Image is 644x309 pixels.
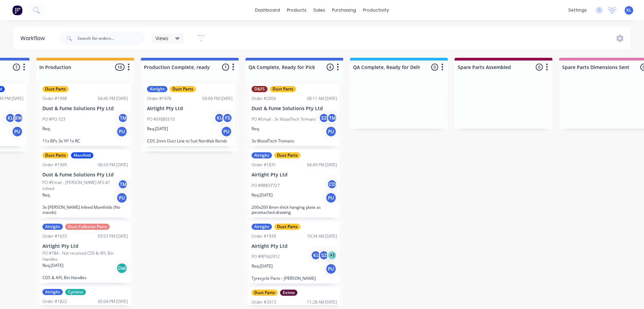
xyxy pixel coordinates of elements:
[252,106,337,111] p: Dust & Fume Solutions Pty Ltd
[116,263,127,274] div: Del
[252,290,278,296] div: Duct Parts
[42,233,67,239] div: Order #1633
[42,96,67,102] div: Order #1998
[252,243,337,249] p: Airtight Pty Ltd
[327,113,337,123] div: TM
[326,126,336,137] div: PU
[147,138,233,143] p: CDS 2mm Duct Line to Suit Nordfab Bends
[42,262,63,269] p: Req. [DATE]
[42,179,118,192] p: PO #Email - [PERSON_NAME] AFS-6T Infeed
[222,113,233,123] div: FS
[42,126,51,132] p: Req.
[42,298,67,305] div: Order #1822
[147,86,167,92] div: Airtight
[147,106,233,111] p: Airtight Pty Ltd
[40,221,131,283] div: AirtightDust Collector PartsOrder #163303:53 PM [DATE]Airtight Pty LtdPO #TBA - Not received CDS ...
[252,5,283,15] a: dashboard
[319,250,329,260] div: SZ
[360,5,392,15] div: productivity
[77,32,145,45] input: Search for orders...
[252,233,276,239] div: Order #1939
[147,96,171,102] div: Order #1976
[252,86,268,92] div: D&FS
[144,83,235,146] div: AirtightDuct PartsOrder #197603:09 PM [DATE]Airtight Pty LtdPO #SF885510KLFSReq.[DATE]PUCDS 2mm D...
[221,126,232,137] div: PU
[42,250,128,262] p: PO #TBA - Not received CDS & APL Bin Handles
[249,83,340,146] div: D&FSDuct PartsOrder #200408:11 AM [DATE]Dust & Fume Solutions Pty LtdPO #Email - 3x WoodTech Tinm...
[329,5,360,15] div: purchasing
[42,224,63,230] div: Airtight
[170,86,196,92] div: Duct Parts
[40,150,131,218] div: Duct PartsManifoldOrder #199906:59 PM [DATE]Dust & Fume Solutions Pty LtdPO #Email - [PERSON_NAME...
[42,289,63,295] div: Airtight
[98,96,128,102] div: 04:45 PM [DATE]
[42,172,128,178] p: Dust & Fume Solutions Pty Ltd
[307,162,337,168] div: 04:49 PM [DATE]
[42,116,66,122] p: PO #PO-723
[42,152,69,158] div: Duct Parts
[319,113,329,123] div: SZ
[252,192,273,198] p: Req. [DATE]
[13,113,23,123] div: BW
[311,250,321,260] div: KL
[12,126,23,137] div: PU
[252,162,276,168] div: Order #1831
[270,86,296,92] div: Duct Parts
[252,205,337,215] p: 200x200 8mm thick hanging plate as perattached drawing
[249,150,340,218] div: AirtightDuct PartsOrder #183104:49 PM [DATE]Airtight Pty LtdPO #RR837727CDReq.[DATE]PU200x200 8mm...
[274,224,300,230] div: Duct Parts
[40,83,131,146] div: Duct PartsOrder #199804:45 PM [DATE]Dust & Fume Solutions Pty LtdPO #PO-723TMReq.PU11x BPs 3x YP ...
[118,113,128,123] div: TM
[252,299,276,305] div: Order #2013
[42,106,128,111] p: Dust & Fume Solutions Pty Ltd
[202,96,233,102] div: 03:09 PM [DATE]
[147,126,168,132] p: Req. [DATE]
[42,243,128,249] p: Airtight Pty Ltd
[71,152,93,158] div: Manifold
[42,86,69,92] div: Duct Parts
[98,298,128,305] div: 05:04 PM [DATE]
[65,224,110,230] div: Dust Collector Parts
[283,5,310,15] div: products
[155,35,168,42] span: Views
[252,224,272,230] div: Airtight
[147,116,175,122] p: PO #SF885510
[274,152,300,158] div: Duct Parts
[252,138,337,143] p: 3x WoodTech Tinmans
[5,113,15,123] div: KL
[116,192,127,203] div: PU
[327,250,337,260] div: + 1
[116,126,127,137] div: PU
[42,192,51,198] p: Req.
[307,299,337,305] div: 11:28 AM [DATE]
[252,263,273,269] p: Req. [DATE]
[252,116,316,122] p: PO #Email - 3x WoodTech Tinmans
[252,126,260,132] p: Req.
[307,233,337,239] div: 10:34 AM [DATE]
[98,233,128,239] div: 03:53 PM [DATE]
[98,162,128,168] div: 06:59 PM [DATE]
[42,162,67,168] div: Order #1999
[20,34,48,42] div: Workflow
[252,152,272,158] div: Airtight
[214,113,224,123] div: KL
[565,5,590,15] div: settings
[327,179,337,189] div: CD
[42,275,128,280] p: CDS & APL Bin Handles
[326,263,336,274] div: PU
[252,254,280,260] p: PO #RP562912
[42,138,128,143] p: 11x BPs 3x YP 1x RC
[626,7,631,13] span: KL
[280,290,297,296] div: Eximo
[65,289,86,295] div: Cyclone
[307,96,337,102] div: 08:11 AM [DATE]
[249,221,340,284] div: AirtightDuct PartsOrder #193910:34 AM [DATE]Airtight Pty LtdPO #RP562912KLSZ+1Req.[DATE]PUTyrecyc...
[252,172,337,178] p: Airtight Pty Ltd
[252,276,337,281] p: Tyrecycle Parts - [PERSON_NAME]
[252,183,280,189] p: PO #RR837727
[118,179,128,189] div: TM
[42,205,128,215] p: 3x [PERSON_NAME] Infeed Manifolds (No stands)
[12,5,22,15] img: Factory
[252,96,276,102] div: Order #2004
[310,5,329,15] div: sales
